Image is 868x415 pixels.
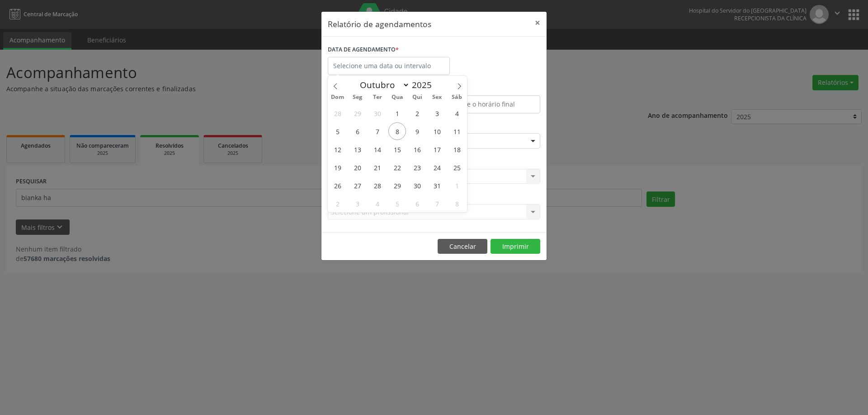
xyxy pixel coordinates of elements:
span: Outubro 23, 2025 [408,159,426,176]
span: Setembro 28, 2025 [329,104,346,122]
span: Seg [348,94,368,100]
span: Novembro 1, 2025 [448,177,466,194]
label: DATA DE AGENDAMENTO [328,43,399,57]
span: Outubro 19, 2025 [329,159,346,176]
span: Outubro 12, 2025 [329,140,346,158]
span: Sáb [447,94,467,100]
button: Close [528,12,547,34]
span: Outubro 5, 2025 [329,122,346,140]
span: Novembro 3, 2025 [349,195,366,212]
select: Month [355,79,410,91]
span: Outubro 13, 2025 [349,140,366,158]
span: Novembro 4, 2025 [368,195,386,212]
span: Outubro 14, 2025 [368,140,386,158]
span: Outubro 16, 2025 [408,140,426,158]
span: Outubro 8, 2025 [388,122,406,140]
span: Outubro 17, 2025 [428,140,446,158]
h5: Relatório de agendamentos [328,18,431,30]
span: Ter [368,94,387,100]
span: Outubro 31, 2025 [428,177,446,194]
span: Setembro 29, 2025 [349,104,366,122]
span: Outubro 6, 2025 [349,122,366,140]
span: Outubro 1, 2025 [388,104,406,122]
span: Qui [407,94,427,100]
span: Outubro 2, 2025 [408,104,426,122]
span: Outubro 28, 2025 [368,177,386,194]
button: Cancelar [438,239,487,254]
span: Novembro 8, 2025 [448,195,466,212]
span: Outubro 22, 2025 [388,159,406,176]
span: Outubro 30, 2025 [408,177,426,194]
span: Novembro 2, 2025 [329,195,346,212]
span: Dom [328,94,348,100]
span: Outubro 18, 2025 [448,140,466,158]
span: Outubro 9, 2025 [408,122,426,140]
span: Outubro 21, 2025 [368,159,386,176]
span: Setembro 30, 2025 [368,104,386,122]
label: ATÉ [436,81,540,95]
span: Outubro 24, 2025 [428,159,446,176]
input: Selecione uma data ou intervalo [328,57,450,75]
span: Novembro 5, 2025 [388,195,406,212]
span: Outubro 3, 2025 [428,104,446,122]
span: Novembro 6, 2025 [408,195,426,212]
span: Outubro 29, 2025 [388,177,406,194]
button: Imprimir [491,239,540,254]
span: Outubro 15, 2025 [388,140,406,158]
input: Selecione o horário final [436,95,540,113]
span: Outubro 11, 2025 [448,122,466,140]
span: Outubro 26, 2025 [329,177,346,194]
span: Novembro 7, 2025 [428,195,446,212]
span: Qua [387,94,407,100]
span: Outubro 20, 2025 [349,159,366,176]
span: Outubro 27, 2025 [349,177,366,194]
span: Sex [427,94,447,100]
span: Outubro 25, 2025 [448,159,466,176]
span: Outubro 7, 2025 [368,122,386,140]
input: Year [410,79,439,91]
span: Outubro 10, 2025 [428,122,446,140]
span: Outubro 4, 2025 [448,104,466,122]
